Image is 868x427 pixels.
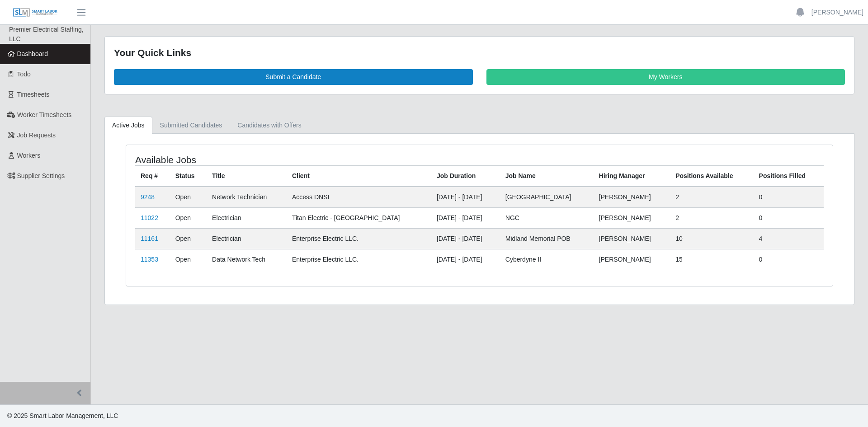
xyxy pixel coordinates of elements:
[207,228,287,249] td: Electrician
[670,228,753,249] td: 10
[170,165,207,187] th: Status
[9,26,84,42] span: Premier Electrical Staffing, LLC
[500,187,594,208] td: [GEOGRAPHIC_DATA]
[594,187,670,208] td: [PERSON_NAME]
[104,117,152,134] a: Active Jobs
[670,165,753,187] th: Positions Available
[207,207,287,228] td: Electrician
[141,235,158,242] a: 11161
[170,207,207,228] td: Open
[594,207,670,228] td: [PERSON_NAME]
[287,249,431,270] td: Enterprise Electric LLC.
[594,165,670,187] th: Hiring Manager
[500,165,594,187] th: Job Name
[754,249,824,270] td: 0
[141,193,155,201] a: 9248
[500,207,594,228] td: NGC
[811,8,863,17] a: [PERSON_NAME]
[754,165,824,187] th: Positions Filled
[594,228,670,249] td: [PERSON_NAME]
[431,249,500,270] td: [DATE] - [DATE]
[152,117,230,134] a: Submitted Candidates
[431,187,500,208] td: [DATE] - [DATE]
[17,131,56,139] span: Job Requests
[486,69,845,85] a: My Workers
[17,91,50,98] span: Timesheets
[17,50,48,57] span: Dashboard
[17,111,71,118] span: Worker Timesheets
[207,249,287,270] td: Data Network Tech
[670,187,753,208] td: 2
[17,70,31,78] span: Todo
[207,187,287,208] td: Network Technician
[141,214,158,221] a: 11022
[207,165,287,187] th: Title
[431,165,500,187] th: Job Duration
[431,207,500,228] td: [DATE] - [DATE]
[287,228,431,249] td: Enterprise Electric LLC.
[17,152,41,159] span: Workers
[754,228,824,249] td: 4
[170,228,207,249] td: Open
[141,256,158,263] a: 11353
[287,207,431,228] td: Titan Electric - [GEOGRAPHIC_DATA]
[170,249,207,270] td: Open
[230,117,309,134] a: Candidates with Offers
[287,165,431,187] th: Client
[431,228,500,249] td: [DATE] - [DATE]
[287,187,431,208] td: Access DNSI
[135,165,170,187] th: Req #
[114,69,473,85] a: Submit a Candidate
[114,46,845,60] div: Your Quick Links
[754,207,824,228] td: 0
[7,412,118,419] span: © 2025 Smart Labor Management, LLC
[135,154,414,165] h4: Available Jobs
[500,249,594,270] td: Cyberdyne II
[17,172,65,179] span: Supplier Settings
[594,249,670,270] td: [PERSON_NAME]
[500,228,594,249] td: Midland Memorial POB
[670,249,753,270] td: 15
[170,187,207,208] td: Open
[13,8,58,18] img: SLM Logo
[754,187,824,208] td: 0
[670,207,753,228] td: 2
